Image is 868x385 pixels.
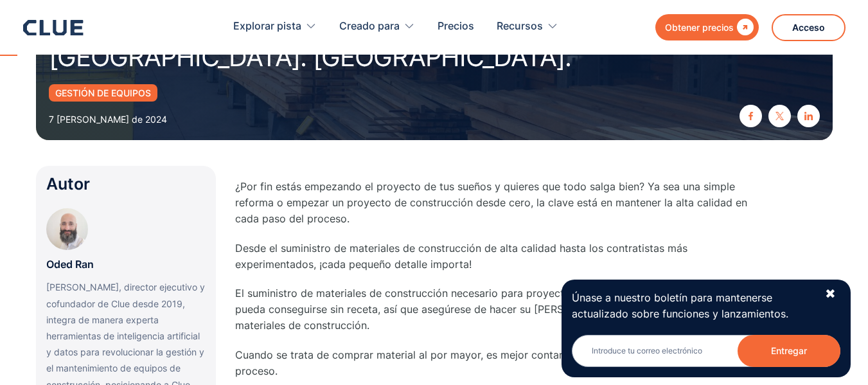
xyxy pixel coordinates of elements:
div: Recursos [497,6,558,47]
input: Introduce tu correo electrónico [572,335,840,367]
img: Icono X de Twitter [775,112,784,120]
img: icono de LinkedIn [804,112,813,120]
font: Precios [438,19,474,32]
font: Cuando se trata de comprar material al por mayor, es mejor contar con un proveedor que le facilit... [235,348,733,377]
font: 7 [PERSON_NAME] de 2024 [49,114,167,125]
font: Creado para [339,19,400,32]
a: Obtener precios [655,14,759,40]
font: Autor [46,174,90,193]
font:  [737,19,754,35]
font: Recursos [497,19,543,32]
font: Oded Ran [46,258,94,271]
font: ¿Por fin estás empezando el proyecto de tus sueños y quieres que todo salga bien? Ya sea una simp... [235,180,747,225]
a: Gestión de equipos [49,84,157,102]
font: actualizado sobre funciones y lanzamientos. [572,307,788,320]
a: Acceso [772,14,846,41]
div: Creado para [339,6,415,47]
a: Precios [438,6,474,47]
font: Desde el suministro de materiales de construcción de alta calidad hasta los contratistas más expe... [235,242,687,271]
font: ✖ [825,286,836,301]
font: Entregar [771,345,807,356]
font: Obtener precios [665,22,734,33]
img: Oded Ran [46,208,88,250]
font: El suministro de materiales de construcción necesario para proyectos de construcción no es algo q... [235,287,738,332]
font: Gestión de equipos [55,87,151,98]
img: icono de Facebook [747,112,755,120]
div: Explorar pista [233,6,317,47]
font: Acceso [792,22,825,33]
font: Únase a nuestro boletín para mantenerse [572,291,772,304]
button: Entregar [738,335,840,367]
font: Explorar pista [233,19,301,32]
